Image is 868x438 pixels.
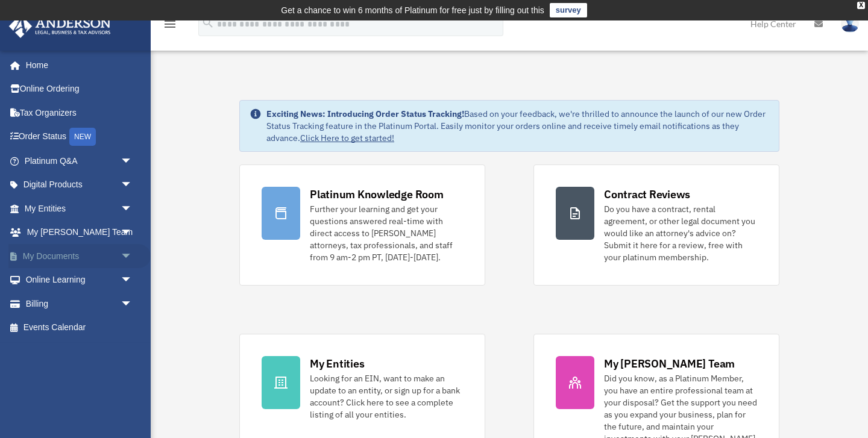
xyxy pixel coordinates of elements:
[310,356,364,371] div: My Entities
[841,15,859,33] img: User Pic
[121,268,145,293] span: arrow_drop_down
[201,16,215,30] i: search
[310,203,463,263] div: Further your learning and get your questions answered real-time with direct access to [PERSON_NAM...
[533,164,779,286] a: Contract Reviews Do you have a contract, rental agreement, or other legal document you would like...
[300,133,394,143] a: Click Here to get started!
[8,77,151,101] a: Online Ordering
[121,221,145,245] span: arrow_drop_down
[604,203,757,263] div: Do you have a contract, rental agreement, or other legal document you would like an attorney's ad...
[121,244,145,269] span: arrow_drop_down
[857,2,865,9] div: close
[281,3,544,17] div: Get a chance to win 6 months of Platinum for free just by filling out this
[8,196,151,221] a: My Entitiesarrow_drop_down
[121,196,145,221] span: arrow_drop_down
[266,108,464,119] strong: Exciting News: Introducing Order Status Tracking!
[5,14,115,38] img: Anderson Advisors Platinum Portal
[8,101,151,125] a: Tax Organizers
[121,149,145,174] span: arrow_drop_down
[8,53,145,77] a: Home
[8,221,151,245] a: My [PERSON_NAME] Teamarrow_drop_down
[8,268,151,292] a: Online Learningarrow_drop_down
[604,356,735,371] div: My [PERSON_NAME] Team
[69,128,96,146] div: NEW
[121,292,145,316] span: arrow_drop_down
[8,244,151,268] a: My Documentsarrow_drop_down
[310,187,444,202] div: Platinum Knowledge Room
[310,372,463,421] div: Looking for an EIN, want to make an update to an entity, or sign up for a bank account? Click her...
[266,108,769,144] div: Based on your feedback, we're thrilled to announce the launch of our new Order Status Tracking fe...
[604,187,690,202] div: Contract Reviews
[8,149,151,173] a: Platinum Q&Aarrow_drop_down
[121,173,145,198] span: arrow_drop_down
[163,17,177,31] i: menu
[8,316,151,340] a: Events Calendar
[163,21,177,31] a: menu
[8,125,151,149] a: Order StatusNEW
[550,3,587,17] a: survey
[8,292,151,316] a: Billingarrow_drop_down
[239,164,485,286] a: Platinum Knowledge Room Further your learning and get your questions answered real-time with dire...
[8,173,151,197] a: Digital Productsarrow_drop_down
